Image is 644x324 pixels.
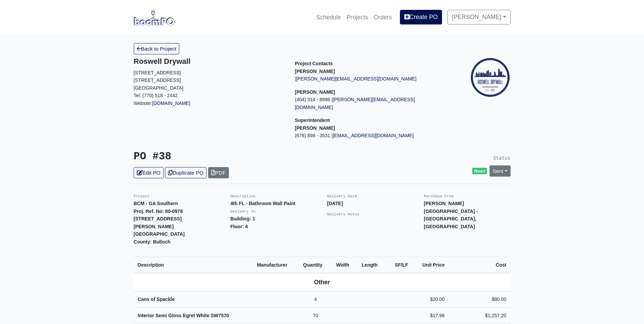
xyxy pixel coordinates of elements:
[295,96,446,111] p: (404) 314 - 8998 |
[424,194,454,198] small: Purchase From
[295,132,446,140] p: (678) 898 - 3531 |
[134,69,285,77] p: [STREET_ADDRESS]
[313,10,344,25] a: Schedule
[299,307,332,324] td: 70
[134,57,285,107] div: Website:
[371,10,394,25] a: Orders
[493,156,511,161] small: Status
[134,76,285,84] p: [STREET_ADDRESS]
[134,201,178,206] strong: BCM - GA Southern
[386,257,412,273] th: SF/LF
[134,10,174,25] img: boomPO
[231,201,296,206] strong: 4th FL - Bathroom Wall Paint
[138,313,229,318] strong: Interior Semi Gloss Egret White SW7570
[412,291,449,308] td: $20.00
[134,84,285,92] p: [GEOGRAPHIC_DATA]
[295,89,335,95] strong: [PERSON_NAME]
[295,118,330,123] span: Superintendent
[134,150,317,163] h3: PO #38
[231,224,248,229] strong: Floor: 4
[295,75,446,83] p: |
[327,212,360,216] small: Delivery Notes
[332,257,358,273] th: Width
[449,307,511,324] td: $1,257.20
[295,61,333,66] span: Project Contacts
[134,231,185,237] strong: [GEOGRAPHIC_DATA]
[344,10,371,25] a: Projects
[134,239,171,245] strong: County: Bulloch
[134,257,253,273] th: Description
[134,209,183,214] strong: Proj. Ref. No: 80-0978
[449,257,511,273] th: Cost
[400,10,442,24] a: Create PO
[299,257,332,273] th: Quantity
[134,43,180,54] a: Back to Project
[134,57,285,66] h5: Roswell Drywall
[231,216,255,221] strong: Building: 1
[134,92,285,100] p: Tel: (770) 518 - 2442
[424,200,511,230] p: [PERSON_NAME][GEOGRAPHIC_DATA] - [GEOGRAPHIC_DATA], [GEOGRAPHIC_DATA]
[357,257,386,273] th: Length
[327,201,343,206] strong: [DATE]
[134,167,164,178] a: Edit PO
[327,194,357,198] small: Delivery Date
[295,69,335,74] strong: [PERSON_NAME]
[447,10,510,24] a: [PERSON_NAME]
[295,125,335,131] strong: [PERSON_NAME]
[296,76,416,82] a: [PERSON_NAME][EMAIL_ADDRESS][DOMAIN_NAME]
[449,291,511,308] td: $80.00
[295,97,415,110] a: [PERSON_NAME][EMAIL_ADDRESS][DOMAIN_NAME]
[253,257,299,273] th: Manufacturer
[231,210,256,214] small: Delivery To
[138,296,175,302] strong: Cans of Spackle
[231,194,256,198] small: Description
[333,133,414,138] a: [EMAIL_ADDRESS][DOMAIN_NAME]
[165,167,206,178] a: Duplicate PO
[134,194,150,198] small: Project
[299,291,332,308] td: 4
[472,168,487,175] span: Read
[314,279,330,286] b: Other
[412,257,449,273] th: Unit Price
[152,101,190,106] a: [DOMAIN_NAME]
[134,216,182,229] strong: [STREET_ADDRESS][PERSON_NAME]
[490,165,511,177] a: Sent
[208,167,229,178] a: PDF
[412,307,449,324] td: $17.96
